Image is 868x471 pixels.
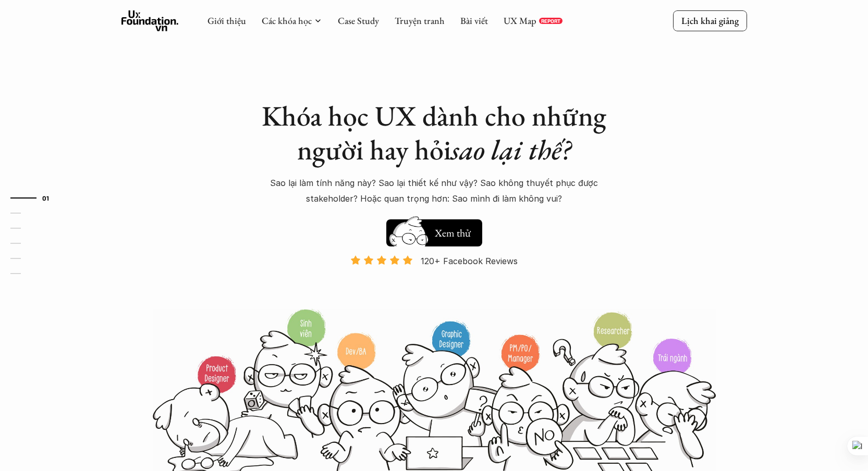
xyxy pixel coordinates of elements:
[262,15,312,27] a: Các khóa học
[252,99,617,167] h1: Khóa học UX dành cho những người hay hỏi
[338,15,379,27] a: Case Study
[207,15,246,27] a: Giới thiệu
[460,15,488,27] a: Bài viết
[504,15,536,27] a: UX Map
[42,194,50,201] strong: 01
[395,15,445,27] a: Truyện tranh
[386,214,482,246] a: Xem thử
[252,175,617,207] p: Sao lại làm tính năng này? Sao lại thiết kế như vậy? Sao không thuyết phục được stakeholder? Hoặc...
[451,131,571,168] em: sao lại thế?
[541,18,560,24] p: REPORT
[10,192,60,204] a: 01
[433,226,472,240] h5: Xem thử
[681,15,739,27] p: Lịch khai giảng
[421,253,518,269] p: 120+ Facebook Reviews
[673,10,747,31] a: Lịch khai giảng
[341,255,527,307] a: 120+ Facebook Reviews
